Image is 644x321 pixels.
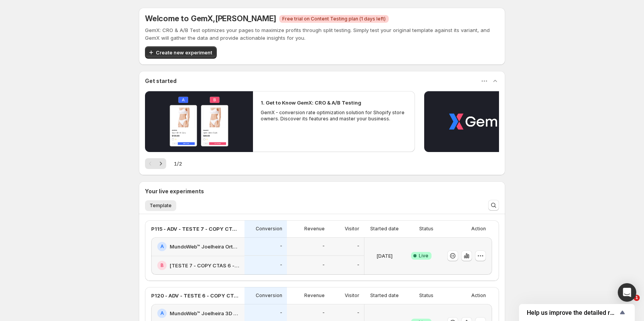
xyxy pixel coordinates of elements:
[471,292,486,299] p: Action
[170,243,240,250] h2: MundoWeb™ Joelheira Ortopédica De Cobre CopperFlex - A3
[256,226,282,232] p: Conversion
[151,292,240,299] p: P120 - ADV - TESTE 6 - COPY CTA 5 - [DATE] 11:38:13
[304,226,325,232] p: Revenue
[357,262,359,268] p: -
[419,253,428,259] span: Live
[322,310,325,316] p: -
[357,243,359,249] p: -
[488,200,499,211] button: Search and filter results
[155,158,166,169] button: Next
[174,160,182,167] span: 1 / 2
[160,262,164,269] h2: B
[145,158,166,169] nav: Pagination
[145,46,217,59] button: Create new experiment
[145,91,253,152] button: Play video
[150,203,172,209] span: Template
[419,226,433,232] p: Status
[170,262,240,269] h2: [TESTE 7 - COPY CTAS 6 - [DATE]] MundoWeb™ Joelheira Ortopédica De Cobre CopperFlex - A3
[156,49,212,56] span: Create new experiment
[345,226,359,232] p: Visitor
[160,243,164,250] h2: A
[304,292,325,299] p: Revenue
[370,292,399,299] p: Started date
[261,99,361,106] h2: 1. Get to Know GemX: CRO & A/B Testing
[282,16,386,22] span: Free trial on Content Testing plan (1 days left)
[160,310,164,316] h2: A
[145,77,177,85] h3: Get started
[618,283,636,302] div: Open Intercom Messenger
[357,310,359,316] p: -
[145,188,204,195] h3: Your live experiments
[280,262,282,268] p: -
[471,226,486,232] p: Action
[170,309,240,317] h2: MundoWeb™ Joelheira 3D de Cobre CopperFlex - A4
[145,26,499,42] p: GemX: CRO & A/B Test optimizes your pages to maximize profits through split testing. Simply test ...
[256,292,282,299] p: Conversion
[261,110,407,122] p: GemX - conversion rate optimization solution for Shopify store owners. Discover its features and ...
[376,252,393,260] p: [DATE]
[151,225,240,233] p: P115 - ADV - TESTE 7 - COPY CTA 6 - [DATE] 11:51:21
[322,243,325,249] p: -
[424,91,532,152] button: Play video
[634,295,640,301] span: 1
[527,308,627,317] button: Show survey - Help us improve the detailed report for A/B campaigns
[145,14,276,23] h5: Welcome to GemX
[419,292,433,299] p: Status
[370,226,399,232] p: Started date
[322,262,325,268] p: -
[527,309,618,316] span: Help us improve the detailed report for A/B campaigns
[213,14,276,23] span: , [PERSON_NAME]
[280,243,282,249] p: -
[345,292,359,299] p: Visitor
[280,310,282,316] p: -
